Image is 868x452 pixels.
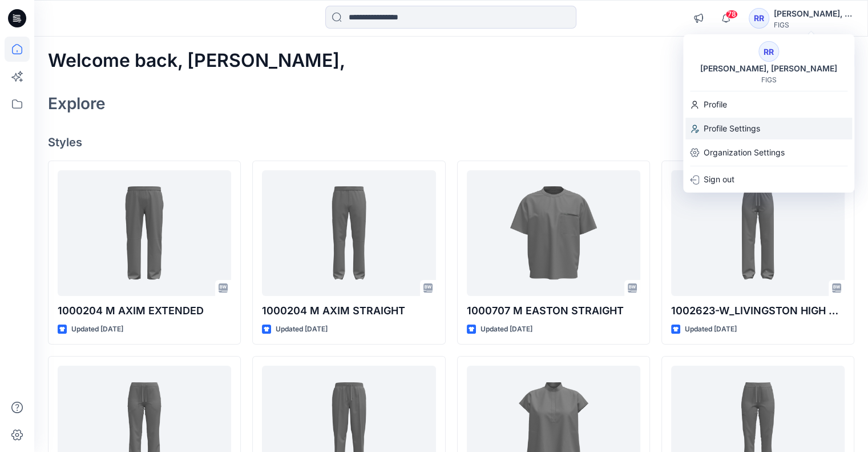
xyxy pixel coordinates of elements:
[683,94,854,115] a: Profile
[704,169,734,190] p: Sign out
[71,323,123,335] p: Updated [DATE]
[262,303,435,319] p: 1000204 M AXIM STRAIGHT
[704,94,727,115] p: Profile
[48,50,345,71] h2: Welcome back, [PERSON_NAME],
[774,21,854,29] div: FIGS
[58,303,231,319] p: 1000204 M AXIM EXTENDED
[704,118,760,139] p: Profile Settings
[725,10,738,19] span: 78
[749,8,769,29] div: RR
[48,94,106,113] h2: Explore
[671,170,845,296] a: 1002623-W_LIVINGSTON HIGH WAIST STRAIGHT LEG SCRUB PANT 3.0
[276,323,328,335] p: Updated [DATE]
[481,323,532,335] p: Updated [DATE]
[774,7,854,21] div: [PERSON_NAME], [PERSON_NAME]
[467,170,640,296] a: 1000707 M EASTON STRAIGHT
[758,41,779,62] div: RR
[761,75,777,84] div: FIGS
[48,135,854,149] h4: Styles
[685,323,737,335] p: Updated [DATE]
[467,303,640,319] p: 1000707 M EASTON STRAIGHT
[262,170,435,296] a: 1000204 M AXIM STRAIGHT
[58,170,231,296] a: 1000204 M AXIM EXTENDED
[693,62,844,75] div: [PERSON_NAME], [PERSON_NAME]
[671,303,845,319] p: 1002623-W_LIVINGSTON HIGH WAIST STRAIGHT LEG SCRUB PANT 3.0
[683,142,854,163] a: Organization Settings
[683,118,854,139] a: Profile Settings
[704,142,785,163] p: Organization Settings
